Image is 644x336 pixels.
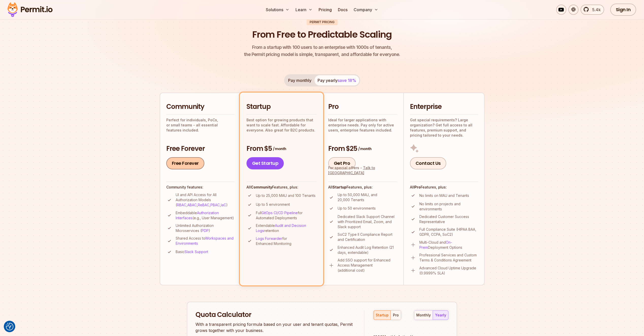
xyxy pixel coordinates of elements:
p: Advanced Cloud Uptime Upgrade (0.9999% SLA) [419,266,478,276]
p: Best option for growing products that want to scale fast. Affordable for everyone. Also great for... [246,118,317,133]
a: GitOps CI/CD Pipeline [261,211,298,215]
a: Audit and Decision Logs [256,223,306,233]
div: Permit Pricing [307,19,338,25]
a: On-Prem [419,240,452,250]
div: pro [393,313,399,318]
strong: Pro [414,185,421,189]
strong: Community [251,185,272,189]
button: Company [352,5,380,15]
a: Pricing [317,5,334,15]
p: Dedicated Customer Success Representative [419,214,478,224]
strong: Startup [333,185,346,189]
p: Enhanced Audit Log Retention (21 days, extendable) [338,245,397,255]
p: Dedicated Slack Support Channel with Prioritized Email, Zoom, and Slack support [338,214,397,229]
button: Pay monthly [285,75,315,85]
span: / month [273,146,286,151]
p: Multi-Cloud and Deployment Options [419,240,478,250]
h3: Free Forever [166,144,235,153]
a: RBAC [177,203,186,207]
p: Got special requirements? Large organization? Get full access to all features, premium support, a... [410,118,478,138]
button: Learn [293,5,315,15]
p: Extendable retention [256,223,317,233]
p: Shared Access to [176,236,235,246]
a: 5.4k [581,5,604,15]
p: Professional Services and Custom Terms & Conditions Agreement [419,253,478,263]
a: ABAC [187,203,197,207]
a: Authorization Interfaces [176,211,219,220]
p: Unlimited Authorization Microservices ( ) [176,223,235,233]
h4: All Features, plus: [328,185,397,190]
span: / month [358,146,371,151]
p: Full Compliance Suite (HIPAA BAA, GDPR, CCPA, SoC2) [419,227,478,237]
p: Full for Automated Deployments [256,210,317,221]
span: 5.4k [589,7,601,13]
button: Consent Preferences [6,323,13,330]
span: From a startup with 100 users to an enterprise with 1000s of tenants, [244,44,400,51]
a: IaC [221,203,226,207]
p: Up to 25,000 MAU and 100 Tenants [256,193,316,198]
p: Up to 5 environment [256,202,290,207]
p: UI and API Access for All Authorization Models ( , , , , ) [176,192,235,208]
p: Perfect for individuals, PoCs, or small teams - all essential features included. [166,118,235,133]
a: Free Forever [166,157,204,169]
h2: Community [166,102,235,111]
p: Up to 50 environments [338,206,376,211]
a: Sign In [610,4,636,16]
a: Docs [336,5,350,15]
a: PBAC [210,203,220,207]
h4: All Features, plus: [410,185,478,190]
div: For special offers - [328,165,397,176]
a: ReBAC [198,203,209,207]
img: Permit logo [5,1,55,18]
h4: All Features, plus: [246,185,317,190]
p: SoC2 Type II Compliance Report and Certification [338,232,397,242]
a: Get Pro [328,157,356,169]
p: for Enhanced Monitoring [256,236,317,246]
p: Embeddable (e.g., User Management) [176,210,235,221]
h2: Quota Calculator [195,310,355,319]
p: Add SSO support for Enhanced Access Management (additional cost) [338,258,397,273]
a: Logs Forwarder [256,236,282,241]
h4: Community features: [166,185,235,190]
a: Get Startup [246,157,284,169]
div: monthly [416,313,431,318]
p: Up to 50,000 MAU, and 20,000 Tenants [338,192,397,202]
h2: Startup [246,102,317,111]
p: the Permit pricing model is simple, transparent, and affordable for everyone. [244,44,400,58]
h3: From $25 [328,144,397,153]
p: Basic [176,249,208,254]
p: No limits on projects and environments [419,201,478,212]
h1: From Free to Predictable Scaling [252,28,392,41]
a: Slack Support [185,250,208,254]
p: Ideal for larger applications with enterprise needs. Pay only for active users, enterprise featur... [328,118,397,133]
img: Revisit consent button [6,323,13,330]
p: No limits on MAU and Tenants [419,193,469,198]
h3: From $5 [246,144,317,153]
h2: Pro [328,102,397,111]
a: Contact Us [410,157,446,169]
button: Solutions [264,5,291,15]
p: With a transparent pricing formula based on your user and tenant quotas, Permit grows together wi... [195,321,355,333]
h2: Enterprise [410,102,478,111]
a: PDP [202,228,209,233]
